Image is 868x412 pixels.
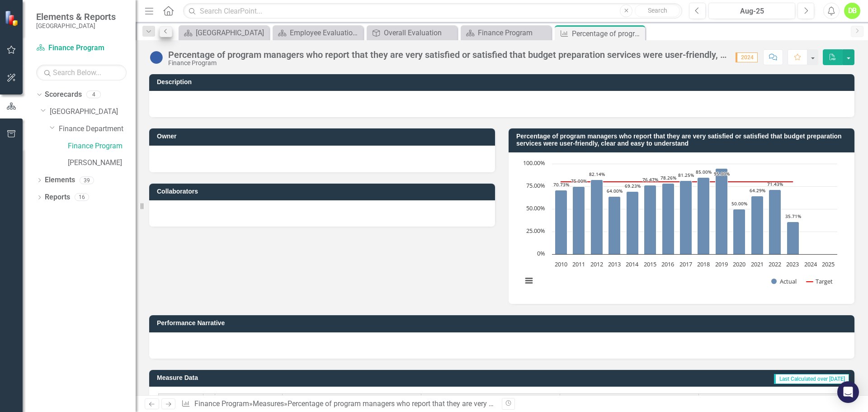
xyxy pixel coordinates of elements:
[196,27,267,38] div: [GEOGRAPHIC_DATA]
[50,107,136,117] a: [GEOGRAPHIC_DATA]
[679,260,692,268] text: 2017
[733,209,745,255] path: 2020, 50. Actual.
[644,185,656,255] path: 2015, 76.47058824. Actual.
[555,164,829,255] g: Actual, series 1 of 2. Bar series with 16 bars.
[518,159,845,295] div: Chart. Highcharts interactive chart.
[553,181,569,188] text: 70.73%
[526,204,545,212] text: 50.00%
[157,133,491,140] h3: Owner
[238,395,259,403] span: Status
[36,22,116,29] small: [GEOGRAPHIC_DATA]
[680,181,692,255] path: 2017, 81.25. Actual.
[774,374,849,384] span: Last Calculated over [DATE]
[526,227,545,235] text: 25.00%
[45,90,82,100] a: Scorecards
[733,260,745,268] text: 2020
[590,260,603,268] text: 2012
[635,5,680,17] button: Search
[157,79,850,85] h3: Description
[537,249,545,257] text: 0%
[45,192,70,203] a: Reports
[5,10,20,26] img: ClearPoint Strategy
[698,178,710,255] path: 2018, 85. Actual.
[609,197,621,255] path: 2013, 64. Actual.
[559,180,795,184] g: Target, series 2 of 2. Line with 16 data points.
[526,181,545,189] text: 75.00%
[463,27,549,38] a: Finance Program
[157,374,401,381] h3: Measure Data
[335,395,369,403] span: Numerator
[708,3,795,19] button: Aug-25
[769,190,781,255] path: 2022, 71.42857143. Actual.
[678,172,694,178] text: 81.25%
[608,260,621,268] text: 2013
[767,181,783,187] text: 71.43%
[470,395,511,403] span: Denominator
[751,196,764,255] path: 2021, 64.28571429. Actual.
[80,176,94,184] div: 39
[369,27,455,38] a: Overall Evaluation
[807,277,833,285] button: Show Target
[572,28,643,39] div: Percentage of program managers who report that they are very satisfied or satisfied that budget p...
[168,60,726,66] div: Finance Program
[804,260,817,268] text: 2024
[619,395,640,403] span: Actual
[715,260,728,268] text: 2019
[626,260,639,268] text: 2014
[36,11,116,22] span: Elements & Reports
[168,50,726,60] div: Percentage of program managers who report that they are very satisfied or satisfied that budget p...
[181,399,495,409] div: » »
[516,133,850,147] h3: Percentage of program managers who report that they are very satisfied or satisfied that budget p...
[785,213,801,219] text: 35.71%
[571,178,587,184] text: 75.00%
[194,399,249,408] a: Finance Program
[171,395,191,403] span: Period
[661,260,674,268] text: 2016
[625,183,641,189] text: 69.23%
[786,260,799,268] text: 2023
[696,169,712,175] text: 85.00%
[607,188,623,194] text: 64.00%
[518,159,842,295] svg: Interactive chart
[290,27,361,38] div: Employee Evaluation Navigation
[384,27,455,38] div: Overall Evaluation
[86,91,101,99] div: 4
[787,222,799,255] path: 2023, 35.71428571. Actual.
[68,158,136,168] a: [PERSON_NAME]
[573,187,585,255] path: 2011, 75. Actual.
[644,260,656,268] text: 2015
[750,187,765,194] text: 64.29%
[275,27,361,38] a: Employee Evaluation Navigation
[288,399,812,408] div: Percentage of program managers who report that they are very satisfied or satisfied that budget p...
[478,27,549,38] div: Finance Program
[572,260,585,268] text: 2011
[758,395,778,403] span: Target
[591,180,603,255] path: 2012, 82.14285714. Actual.
[662,184,675,255] path: 2016, 78.26086957. Actual.
[736,52,758,62] span: 2024
[555,190,567,255] path: 2010, 70.73170732. Actual.
[844,3,860,19] button: DB
[714,170,730,177] text: 95.00%
[68,141,136,152] a: Finance Program
[771,277,797,285] button: Show Actual
[253,399,284,408] a: Measures
[627,192,639,255] path: 2014, 69.23076923. Actual.
[660,175,676,181] text: 78.26%
[555,260,567,268] text: 2010
[183,3,682,19] input: Search ClearPoint...
[589,171,605,177] text: 82.14%
[149,50,164,65] img: No Data
[769,260,781,268] text: 2022
[181,27,267,38] a: [GEOGRAPHIC_DATA]
[712,6,792,17] div: Aug-25
[648,7,667,14] span: Search
[642,176,658,183] text: 76.47%
[716,169,728,255] path: 2019, 95. Actual.
[523,159,545,167] text: 100.00%
[157,188,491,195] h3: Collaborators
[36,43,127,53] a: Finance Program
[697,260,710,268] text: 2018
[751,260,764,268] text: 2021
